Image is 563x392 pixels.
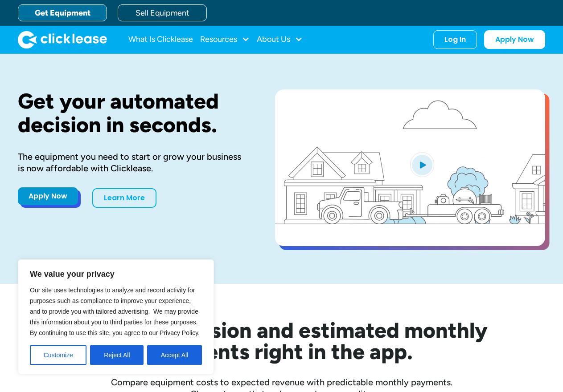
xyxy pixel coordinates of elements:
[92,188,156,208] a: Learn More
[18,151,247,174] div: The equipment you need to start or grow your business is now affordable with Clicklease.
[484,30,545,49] a: Apply Now
[147,345,202,365] button: Accept All
[128,31,193,48] a: What Is Clicklease
[18,31,107,48] a: home
[444,35,466,44] div: Log In
[275,89,545,246] a: open lightbox
[257,31,303,48] div: About Us
[200,31,250,48] div: Resources
[410,152,434,177] img: Blue play button logo on a light blue circular background
[90,345,144,365] button: Reject All
[18,31,107,48] img: Clicklease logo
[32,319,531,362] h2: See your decision and estimated monthly payments right in the app.
[118,4,207,21] a: Sell Equipment
[30,345,86,365] button: Customize
[30,269,202,279] p: We value your privacy
[18,187,78,205] a: Apply Now
[18,259,214,374] div: We value your privacy
[30,287,200,336] span: Our site uses technologies to analyze and record activity for purposes such as compliance to impr...
[18,4,107,21] a: Get Equipment
[18,89,247,137] h1: Get your automated decision in seconds.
